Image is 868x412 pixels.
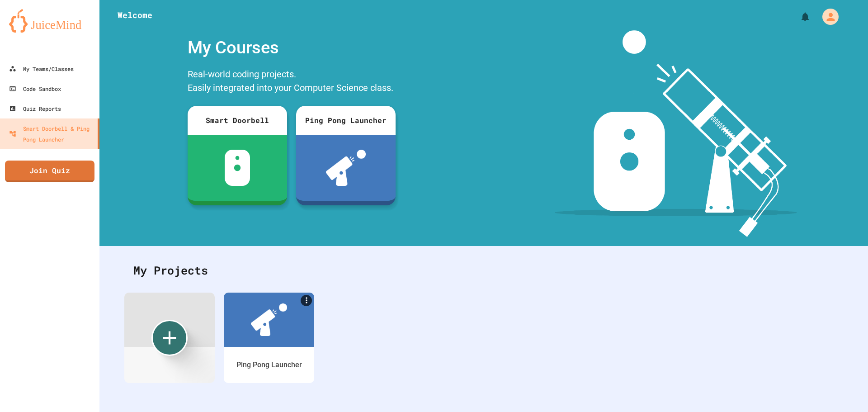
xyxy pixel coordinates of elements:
div: My Teams/Classes [9,63,74,74]
div: Ping Pong Launcher [236,360,302,370]
div: Quiz Reports [9,103,61,114]
div: Create new [151,320,188,356]
img: ppl-with-ball.png [251,303,287,336]
a: MorePing Pong Launcher [224,293,314,383]
div: My Notifications [783,9,813,24]
div: Smart Doorbell & Ping Pong Launcher [9,123,94,145]
img: banner-image-my-projects.png [555,30,797,237]
div: My Courses [183,30,400,65]
div: My Projects [124,253,843,288]
div: Code Sandbox [9,83,61,94]
div: Smart Doorbell [188,106,287,135]
img: logo-orange.svg [9,9,90,33]
a: Join Quiz [5,161,94,182]
div: Ping Pong Launcher [296,106,396,135]
a: More [301,295,312,306]
iframe: chat widget [830,376,859,403]
div: Real-world coding projects. Easily integrated into your Computer Science class. [183,65,400,99]
iframe: chat widget [793,336,859,375]
div: My Account [813,6,841,27]
img: sdb-white.svg [225,150,250,186]
img: ppl-with-ball.png [326,150,366,186]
